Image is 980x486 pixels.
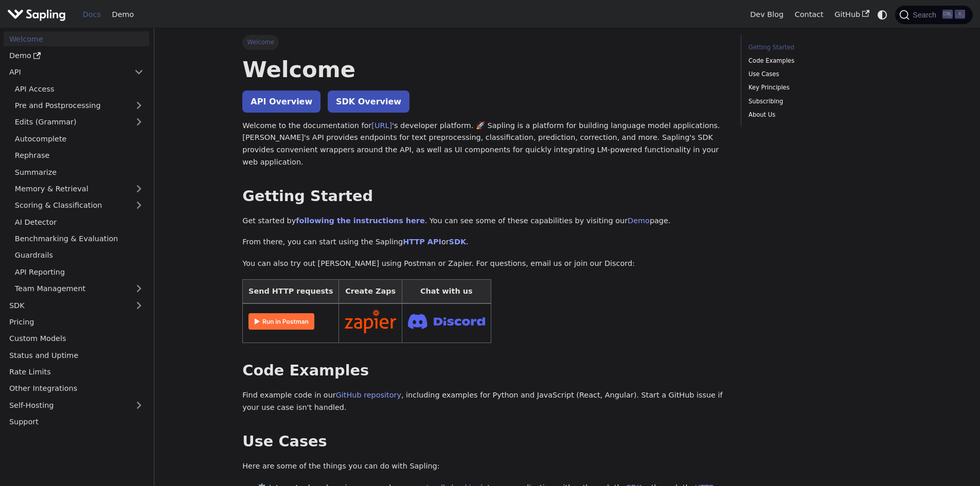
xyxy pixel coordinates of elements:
[248,313,314,330] img: Run in Postman
[955,10,965,19] kbd: K
[628,217,650,225] a: Demo
[9,248,149,263] a: Guardrails
[371,121,392,130] a: [URL]
[9,165,149,179] a: Summarize
[9,214,149,229] a: AI Detector
[829,7,875,23] a: GitHub
[9,198,149,213] a: Scoring & Classification
[9,131,149,146] a: Autocomplete
[895,6,972,24] button: Search (Ctrl+K)
[242,433,726,451] h2: Use Cases
[4,398,149,412] a: Self-Hosting
[242,35,726,49] nav: Breadcrumbs
[749,97,888,106] a: Subscribing
[243,279,339,303] th: Send HTTP requests
[328,91,409,113] a: SDK Overview
[242,56,726,83] h1: Welcome
[749,110,888,120] a: About Us
[129,65,149,80] button: Collapse sidebar category 'API'
[875,7,890,22] button: Switch between dark and light mode (currently system mode)
[4,381,149,396] a: Other Integrations
[9,81,149,96] a: API Access
[242,460,726,473] p: Here are some of the things you can do with Sapling:
[77,7,106,23] a: Docs
[4,65,129,80] a: API
[449,238,466,246] a: SDK
[402,279,491,303] th: Chat with us
[9,115,149,130] a: Edits (Grammar)
[106,7,139,23] a: Demo
[9,148,149,163] a: Rephrase
[242,389,726,414] p: Find example code in our , including examples for Python and JavaScript (React, Angular). Start a...
[296,217,424,225] a: following the instructions here
[4,365,149,380] a: Rate Limits
[242,187,726,206] h2: Getting Started
[4,298,129,313] a: SDK
[744,7,789,23] a: Dev Blog
[9,264,149,279] a: API Reporting
[242,91,320,113] a: API Overview
[4,48,149,63] a: Demo
[242,35,279,49] span: Welcome
[4,415,149,429] a: Support
[408,311,485,332] img: Join Discord
[242,120,726,169] p: Welcome to the documentation for 's developer platform. 🚀 Sapling is a platform for building lang...
[403,238,441,246] a: HTTP API
[9,182,149,196] a: Memory & Retrieval
[345,310,396,333] img: Connect in Zapier
[749,69,888,79] a: Use Cases
[242,362,726,380] h2: Code Examples
[9,231,149,246] a: Benchmarking & Evaluation
[4,31,149,46] a: Welcome
[336,391,401,399] a: GitHub repository
[910,11,942,19] span: Search
[4,315,149,330] a: Pricing
[7,7,69,22] a: Sapling.ai
[9,281,149,296] a: Team Management
[242,258,726,270] p: You can also try out [PERSON_NAME] using Postman or Zapier. For questions, email us or join our D...
[749,43,888,52] a: Getting Started
[749,83,888,93] a: Key Principles
[7,7,66,22] img: Sapling.ai
[9,98,149,113] a: Pre and Postprocessing
[749,56,888,66] a: Code Examples
[789,7,829,23] a: Contact
[339,279,402,303] th: Create Zaps
[4,331,149,346] a: Custom Models
[129,298,149,313] button: Expand sidebar category 'SDK'
[242,215,726,227] p: Get started by . You can see some of these capabilities by visiting our page.
[4,348,149,363] a: Status and Uptime
[242,236,726,248] p: From there, you can start using the Sapling or .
